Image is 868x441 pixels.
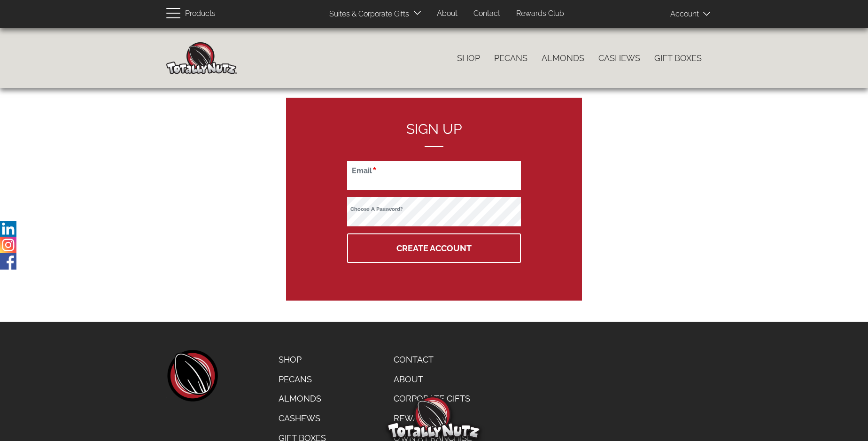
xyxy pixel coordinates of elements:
[591,48,647,68] a: Cashews
[347,121,521,147] h2: Sign up
[466,5,507,23] a: Contact
[185,7,216,21] span: Products
[271,370,333,389] a: Pecans
[166,350,218,402] a: home
[271,389,333,409] a: Almonds
[387,389,479,409] a: Corporate Gifts
[387,370,479,389] a: About
[271,350,333,370] a: Shop
[535,48,591,68] a: Almonds
[487,48,535,68] a: Pecans
[647,48,709,68] a: Gift Boxes
[387,350,479,370] a: Contact
[450,48,487,68] a: Shop
[347,161,521,190] input: Your email address. We won’t share this with anyone.
[509,5,571,23] a: Rewards Club
[387,396,481,439] img: Totally Nutz Logo
[430,5,465,23] a: About
[387,409,479,428] a: Rewards
[271,409,333,428] a: Cashews
[347,233,521,263] button: Create Account
[166,42,237,74] img: Home
[322,5,412,23] a: Suites & Corporate Gifts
